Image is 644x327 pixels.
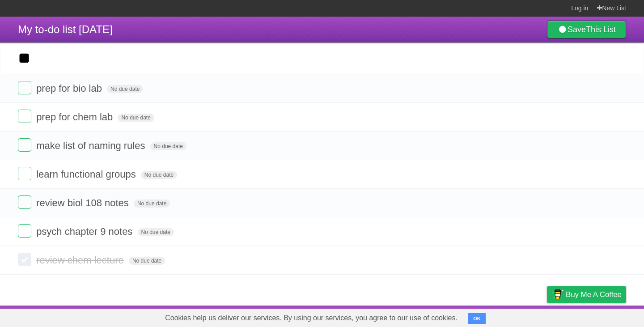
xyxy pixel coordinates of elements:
[18,224,31,238] label: Done
[141,171,177,179] span: No due date
[36,140,147,151] span: make list of naming rules
[468,313,486,324] button: OK
[36,255,126,266] span: review chem lecture
[129,257,165,265] span: No due date
[156,309,466,327] span: Cookies help us deliver our services. By using our services, you agree to our use of cookies.
[36,226,135,237] span: psych chapter 9 notes
[36,111,115,123] span: prep for chem lab
[586,25,616,34] b: This List
[547,21,626,38] a: SaveThis List
[118,114,154,122] span: No due date
[18,195,31,209] label: Done
[36,83,104,94] span: prep for bio lab
[18,23,113,35] span: My to-do list [DATE]
[547,286,626,303] a: Buy me a coffee
[18,253,31,266] label: Done
[535,308,559,325] a: Privacy
[18,167,31,180] label: Done
[505,308,525,325] a: Terms
[566,287,622,302] span: Buy me a coffee
[551,287,563,302] img: Buy me a coffee
[18,81,31,94] label: Done
[138,228,174,236] span: No due date
[18,110,31,123] label: Done
[18,138,31,152] label: Done
[36,169,138,180] span: learn functional groups
[36,197,131,208] span: review biol 108 notes
[150,142,186,150] span: No due date
[107,85,143,93] span: No due date
[428,308,447,325] a: About
[134,200,170,208] span: No due date
[458,308,494,325] a: Developers
[570,308,626,325] a: Suggest a feature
